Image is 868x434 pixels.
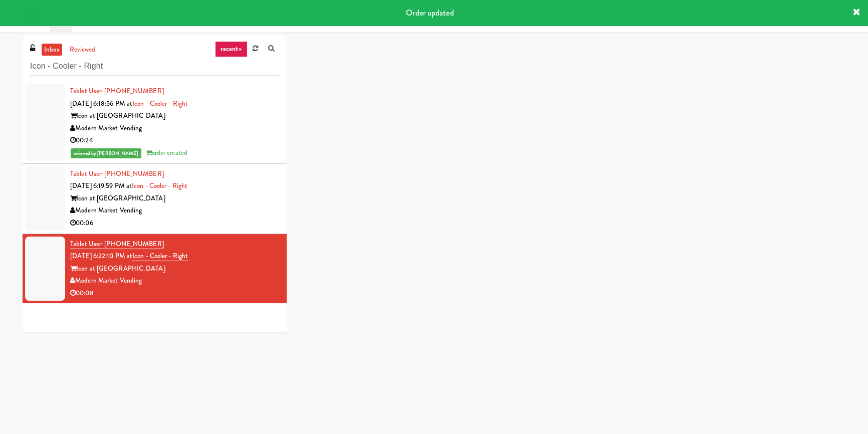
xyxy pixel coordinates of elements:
[215,41,248,57] a: recent
[70,99,132,108] span: [DATE] 6:18:56 PM at
[70,287,279,300] div: 00:08
[70,169,164,178] a: Tablet User· [PHONE_NUMBER]
[23,234,287,304] li: Tablet User· [PHONE_NUMBER][DATE] 6:22:10 PM atIcon - Cooler - RightIcon at [GEOGRAPHIC_DATA]Mode...
[70,263,279,275] div: Icon at [GEOGRAPHIC_DATA]
[70,192,279,205] div: Icon at [GEOGRAPHIC_DATA]
[70,275,279,287] div: Modern Market Vending
[406,7,454,19] span: Order updated
[70,204,279,217] div: Modern Market Vending
[42,44,62,56] a: inbox
[101,169,164,178] span: · [PHONE_NUMBER]
[70,239,164,249] a: Tablet User· [PHONE_NUMBER]
[146,148,187,157] span: order created
[70,251,132,261] span: [DATE] 6:22:10 PM at
[70,122,279,135] div: Modern Market Vending
[23,164,287,234] li: Tablet User· [PHONE_NUMBER][DATE] 6:19:59 PM atIcon - Cooler - RightIcon at [GEOGRAPHIC_DATA]Mode...
[67,44,98,56] a: reviewed
[70,217,279,230] div: 00:06
[23,81,287,164] li: Tablet User· [PHONE_NUMBER][DATE] 6:18:56 PM atIcon - Cooler - RightIcon at [GEOGRAPHIC_DATA]Mode...
[70,86,164,96] a: Tablet User· [PHONE_NUMBER]
[70,110,279,122] div: Icon at [GEOGRAPHIC_DATA]
[101,86,164,96] span: · [PHONE_NUMBER]
[132,99,188,108] a: Icon - Cooler - Right
[70,134,279,147] div: 00:24
[70,181,132,190] span: [DATE] 6:19:59 PM at
[132,181,187,190] a: Icon - Cooler - Right
[132,251,188,261] a: Icon - Cooler - Right
[71,148,141,158] span: reviewed by [PERSON_NAME]
[30,57,279,76] input: Search vision orders
[101,239,164,249] span: · [PHONE_NUMBER]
